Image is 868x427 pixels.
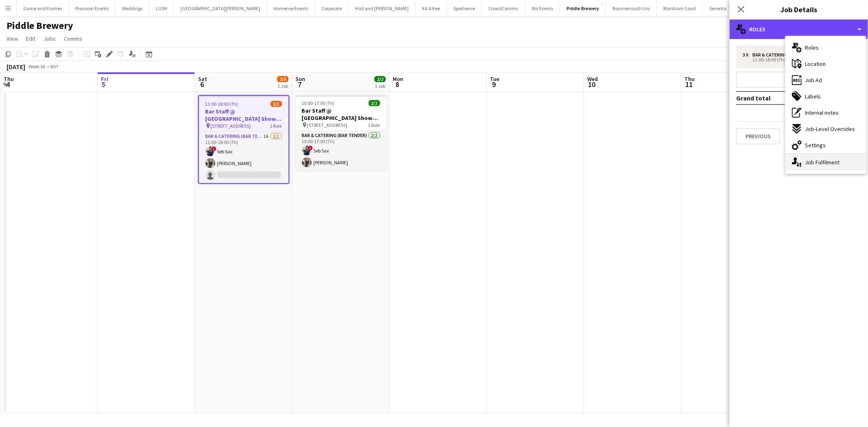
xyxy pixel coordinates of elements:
[805,44,819,51] span: Roles
[393,75,403,83] span: Mon
[198,75,207,83] span: Sat
[560,0,606,16] button: Piddle Brewery
[278,83,288,89] div: 1 Job
[44,35,56,42] span: Jobs
[308,146,313,150] span: !
[743,58,846,62] div: 11:00-18:00 (7h)
[199,132,289,183] app-card-role: Bar & Catering (Bar Tender)1A2/311:00-18:00 (7h)!Seb Sax[PERSON_NAME]
[27,63,47,70] span: Week 36
[2,80,14,89] span: 4
[349,0,415,16] button: Hall and [PERSON_NAME]
[4,75,14,83] span: Thu
[683,80,695,89] span: 11
[391,80,403,89] span: 8
[23,33,39,44] a: Edit
[805,60,826,68] span: Location
[736,72,861,88] button: Add role
[368,122,380,128] span: 1 Role
[525,0,560,16] button: Stir Events
[307,122,348,128] span: [STREET_ADDRESS]
[606,0,657,16] button: Bournemouth Uni
[375,83,385,89] div: 1 Job
[50,63,59,70] div: BST
[587,75,598,83] span: Wed
[212,146,216,151] span: !
[657,0,703,16] button: Marsham Court
[752,52,821,58] div: Bar & Catering (Bar Tender)
[805,93,821,100] span: Labels
[294,80,305,89] span: 7
[369,100,380,106] span: 2/2
[7,35,18,42] span: View
[447,0,482,16] button: Sportserve
[211,123,251,129] span: [STREET_ADDRESS]
[684,75,695,83] span: Thu
[174,0,267,16] button: [GEOGRAPHIC_DATA][PERSON_NAME]
[805,76,822,84] span: Job Ad
[805,109,839,116] span: Internal notes
[267,0,315,16] button: Immense Events
[482,0,525,16] button: CrowdComms
[40,33,59,44] a: Jobs
[69,0,116,16] button: Provision Events
[206,101,238,107] span: 11:00-18:00 (7h)
[199,108,289,122] h3: Bar Staff @ [GEOGRAPHIC_DATA] Show for Piddle Brewery
[270,123,282,129] span: 1 Role
[295,95,387,170] app-job-card: 10:00-17:00 (7h)2/2Bar Staff @ [GEOGRAPHIC_DATA] Show for Piddle Brewery [STREET_ADDRESS]1 RoleBa...
[736,128,780,144] button: Previous
[415,0,447,16] button: Kit & Kee
[743,52,752,58] div: 3 x
[490,75,499,83] span: Tue
[271,101,282,107] span: 2/3
[101,75,108,83] span: Fri
[7,20,73,32] h1: Piddle Brewery
[736,91,813,105] td: Grand total
[17,0,69,16] button: Game and Flames
[149,0,174,16] button: LUSH
[295,75,305,83] span: Sun
[116,0,149,16] button: Weddings
[198,95,289,184] app-job-card: 11:00-18:00 (7h)2/3Bar Staff @ [GEOGRAPHIC_DATA] Show for Piddle Brewery [STREET_ADDRESS]1 RoleBa...
[64,35,82,42] span: Comms
[586,80,598,89] span: 10
[26,35,35,42] span: Edit
[374,76,386,82] span: 2/2
[7,63,25,71] div: [DATE]
[295,131,387,170] app-card-role: Bar & Catering (Bar Tender)2/210:00-17:00 (7h)!Seb Sax[PERSON_NAME]
[100,80,108,89] span: 5
[197,80,207,89] span: 6
[302,100,335,106] span: 10:00-17:00 (7h)
[805,125,855,133] span: Job-Level Overrides
[703,0,733,16] button: Seventa
[730,4,868,15] h3: Job Details
[785,154,866,170] div: Job Fulfilment
[315,0,349,16] button: Corporate
[3,33,21,44] a: View
[805,142,826,149] span: Settings
[277,76,289,82] span: 2/3
[489,80,499,89] span: 9
[61,33,85,44] a: Comms
[730,20,868,39] div: Roles
[295,107,387,122] h3: Bar Staff @ [GEOGRAPHIC_DATA] Show for Piddle Brewery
